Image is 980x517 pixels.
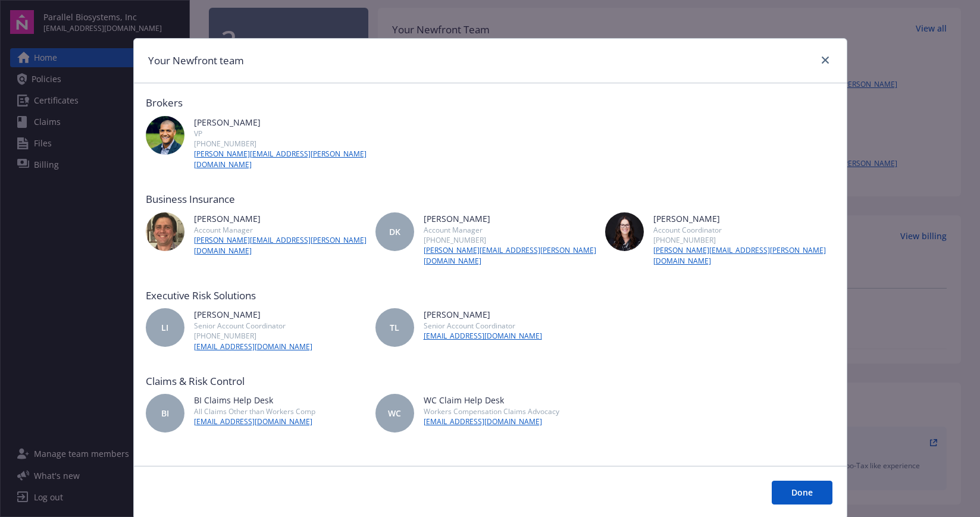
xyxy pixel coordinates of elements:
div: Account Manager [424,225,605,235]
div: [PHONE_NUMBER] [653,235,835,245]
span: WC [388,407,401,419]
div: [PERSON_NAME] [194,308,312,321]
div: [PERSON_NAME] [194,212,375,225]
div: [PHONE_NUMBER] [424,235,605,245]
a: [PERSON_NAME][EMAIL_ADDRESS][PERSON_NAME][DOMAIN_NAME] [653,245,835,267]
div: [PERSON_NAME] [424,308,542,321]
a: [PERSON_NAME][EMAIL_ADDRESS][PERSON_NAME][DOMAIN_NAME] [194,149,375,170]
a: [EMAIL_ADDRESS][DOMAIN_NAME] [424,331,542,341]
div: WC Claim Help Desk [424,394,559,406]
div: Claims & Risk Control [146,374,835,389]
div: Senior Account Coordinator [424,321,542,331]
div: VP [194,129,375,139]
a: [PERSON_NAME][EMAIL_ADDRESS][PERSON_NAME][DOMAIN_NAME] [194,235,375,256]
a: [EMAIL_ADDRESS][DOMAIN_NAME] [424,416,559,427]
div: [PHONE_NUMBER] [194,139,375,149]
div: [PERSON_NAME] [424,212,605,225]
div: Senior Account Coordinator [194,321,312,331]
h1: Your Newfront team [148,53,244,68]
div: [PHONE_NUMBER] [194,331,312,341]
span: LI [161,321,168,334]
img: photo [146,212,184,251]
div: [PERSON_NAME] [653,212,835,225]
span: DK [389,225,400,238]
span: BI [161,407,169,419]
div: Workers Compensation Claims Advocacy [424,406,559,416]
a: [EMAIL_ADDRESS][DOMAIN_NAME] [194,416,315,427]
a: close [818,53,832,67]
img: photo [146,116,184,155]
button: Done [772,481,832,505]
a: [EMAIL_ADDRESS][DOMAIN_NAME] [194,341,312,352]
div: Account Manager [194,225,375,235]
div: Executive Risk Solutions [146,288,835,303]
a: [PERSON_NAME][EMAIL_ADDRESS][PERSON_NAME][DOMAIN_NAME] [424,245,605,267]
div: Business Insurance [146,192,835,207]
div: Brokers [146,95,835,111]
div: BI Claims Help Desk [194,394,315,406]
div: Account Coordinator [653,225,835,235]
img: photo [605,212,644,251]
div: All Claims Other than Workers Comp [194,406,315,416]
div: [PERSON_NAME] [194,116,375,129]
span: TL [390,321,399,334]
